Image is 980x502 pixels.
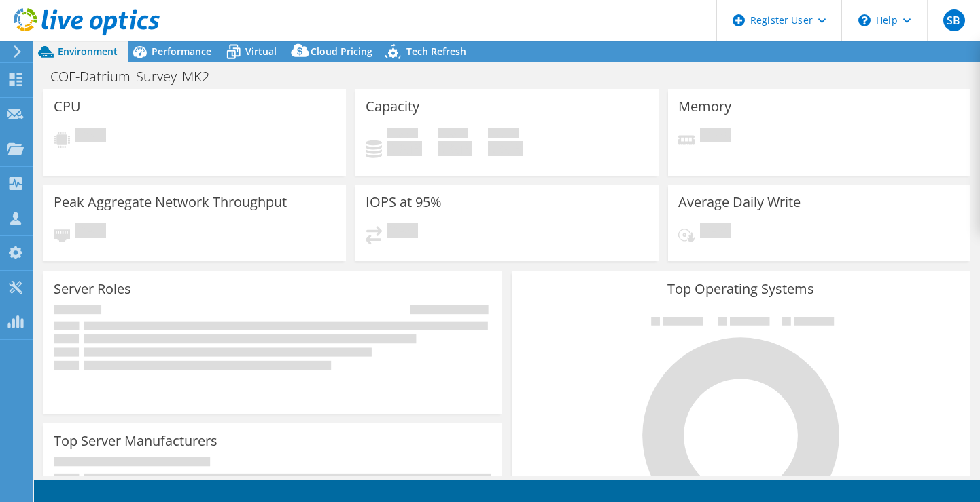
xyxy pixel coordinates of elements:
[387,223,418,242] span: Pending
[54,282,131,296] h3: Server Roles
[700,223,731,242] span: Pending
[678,195,801,210] h3: Average Daily Write
[311,45,372,58] span: Cloud Pricing
[488,128,519,141] span: Total
[366,195,442,210] h3: IOPS at 95%
[152,45,211,58] span: Performance
[387,128,418,141] span: Used
[438,128,468,141] span: Free
[54,99,81,114] h3: CPU
[678,99,731,114] h3: Memory
[406,45,466,58] span: Tech Refresh
[943,9,965,31] span: SB
[387,141,422,156] h4: 0 GiB
[700,128,731,146] span: Pending
[44,69,230,84] h1: COF-Datrium_Survey_MK2
[858,14,871,26] svg: \n
[438,141,472,156] h4: 0 GiB
[488,141,523,156] h4: 0 GiB
[54,195,287,210] h3: Peak Aggregate Network Throughput
[75,223,106,242] span: Pending
[522,282,960,296] h3: Top Operating Systems
[75,128,106,146] span: Pending
[54,433,217,448] h3: Top Server Manufacturers
[245,45,277,58] span: Virtual
[366,99,419,114] h3: Capacity
[58,45,118,58] span: Environment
